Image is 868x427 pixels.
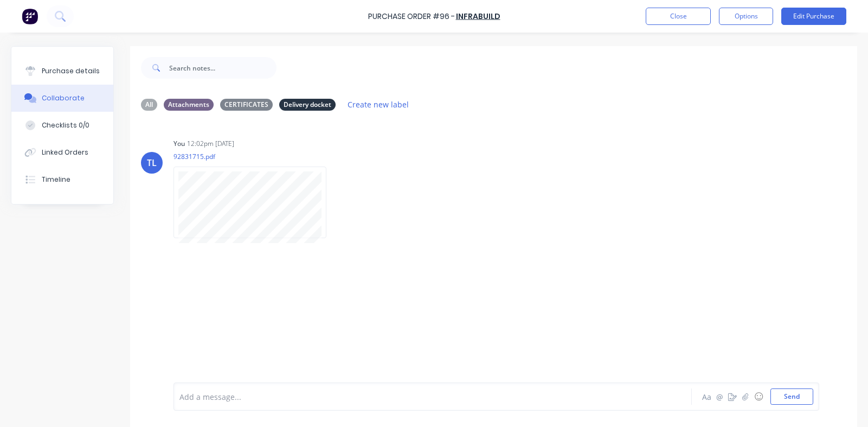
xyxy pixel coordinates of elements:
[22,8,38,24] img: Factory
[11,166,113,193] button: Timeline
[752,390,765,403] button: ☺
[141,99,157,111] div: All
[173,139,185,149] div: You
[770,388,813,405] button: Send
[42,148,88,157] div: Linked Orders
[42,175,70,184] div: Timeline
[781,8,846,25] button: Edit Purchase
[279,99,336,111] div: Delivery docket
[456,11,500,22] a: Infrabuild
[700,390,713,403] button: Aa
[187,139,234,149] div: 12:02pm [DATE]
[713,390,726,403] button: @
[11,139,113,166] button: Linked Orders
[164,99,214,111] div: Attachments
[42,66,100,76] div: Purchase details
[173,152,337,161] p: 92831715.pdf
[169,57,277,79] input: Search notes...
[11,112,113,139] button: Checklists 0/0
[11,58,113,85] button: Purchase details
[42,93,85,103] div: Collaborate
[342,97,415,112] button: Create new label
[220,99,273,111] div: CERTIFICATES
[11,85,113,112] button: Collaborate
[368,11,455,22] div: Purchase Order #96 -
[646,8,711,25] button: Close
[147,156,157,169] div: TL
[42,120,89,130] div: Checklists 0/0
[719,8,773,25] button: Options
